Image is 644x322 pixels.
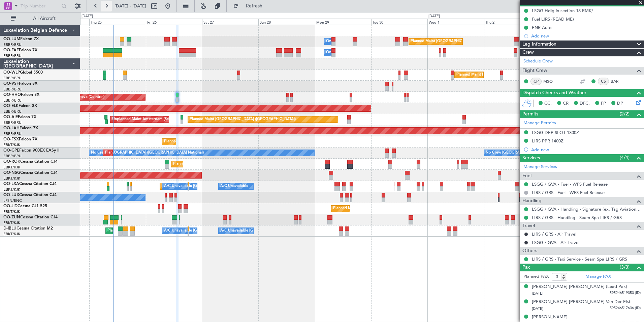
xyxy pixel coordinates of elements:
[220,226,328,236] div: A/C Unavailable [GEOGRAPHIC_DATA]-[GEOGRAPHIC_DATA]
[3,171,58,175] a: OO-NSGCessna Citation CJ4
[326,48,372,58] div: Owner Melsbroek Air Base
[532,8,593,14] div: LSGG Hdlg in section 18 RMK/
[146,19,202,25] div: Fri 26
[532,231,576,237] a: LIRS / GRS - Air Travel
[522,264,530,271] span: Pax
[190,114,296,125] div: Planned Maint [GEOGRAPHIC_DATA] ([GEOGRAPHIC_DATA])
[523,164,557,170] a: Manage Services
[3,204,18,208] span: OO-JID
[3,42,22,47] a: EBBR/BRU
[3,149,19,153] span: OO-GPE
[522,247,537,255] span: Others
[532,130,579,135] div: LSGG DEP SLOT 1300Z
[3,93,39,97] a: OO-HHOFalcon 8X
[522,222,535,230] span: Travel
[3,149,59,153] a: OO-GPEFalcon 900EX EASy II
[18,16,71,21] span: All Aircraft
[610,305,641,311] span: 595246517636 (ID)
[3,232,20,237] a: EBKT/KJK
[164,181,289,191] div: A/C Unavailable [GEOGRAPHIC_DATA] ([GEOGRAPHIC_DATA] National)
[620,110,630,117] span: (2/2)
[523,120,556,127] a: Manage Permits
[611,78,626,84] a: BAR
[3,82,37,86] a: OO-VSFFalcon 8X
[530,78,542,85] div: CP
[7,13,73,24] button: All Aircraft
[82,14,93,19] div: [DATE]
[486,148,599,158] div: No Crew [GEOGRAPHIC_DATA] ([GEOGRAPHIC_DATA] National)
[598,78,609,85] div: CS
[202,19,258,25] div: Sat 27
[3,82,19,86] span: OO-VSF
[522,154,540,162] span: Services
[3,160,20,164] span: OO-ROK
[3,209,20,214] a: EBKT/KJK
[3,193,19,197] span: OO-LUX
[620,154,630,161] span: (4/4)
[585,273,611,280] a: Manage PAX
[3,71,43,75] a: OO-WLPGlobal 5500
[3,215,20,219] span: OO-ZUN
[532,291,543,296] span: [DATE]
[3,137,19,141] span: OO-FSX
[532,314,568,321] div: [PERSON_NAME]
[164,226,289,236] div: A/C Unavailable [GEOGRAPHIC_DATA] ([GEOGRAPHIC_DATA] National)
[105,148,227,158] div: Planned Maint [GEOGRAPHIC_DATA] ([GEOGRAPHIC_DATA] National)
[532,138,563,144] div: LIRS PPR 1400Z
[428,14,440,19] div: [DATE]
[532,25,552,30] div: PNR Auto
[531,147,641,153] div: Add new
[164,137,243,147] div: Planned Maint Kortrijk-[GEOGRAPHIC_DATA]
[91,148,204,158] div: No Crew [GEOGRAPHIC_DATA] ([GEOGRAPHIC_DATA] National)
[620,264,630,271] span: (3/3)
[532,240,579,245] a: LSGG / GVA - Air Travel
[3,160,58,164] a: OO-ROKCessna Citation CJ4
[240,4,268,8] span: Refresh
[3,215,58,219] a: OO-ZUNCessna Citation CJ4
[3,220,20,225] a: EBKT/KJK
[107,226,183,236] div: Planned Maint Nice ([GEOGRAPHIC_DATA])
[230,1,270,11] button: Refresh
[3,71,20,75] span: OO-WLP
[3,165,20,170] a: EBKT/KJK
[3,104,19,108] span: OO-ELK
[543,78,558,84] a: MSO
[3,193,57,197] a: OO-LUXCessna Citation CJ4
[3,126,20,130] span: OO-LAH
[3,198,22,203] a: LFSN/ENC
[532,16,574,22] div: Fuel LIRS (READ ME)
[3,182,57,186] a: OO-LXACessna Citation CJ4
[484,19,540,25] div: Thu 2
[522,41,556,48] span: Leg Information
[522,172,532,180] span: Fuel
[326,36,372,47] div: Owner Melsbroek Air Base
[115,3,146,9] span: [DATE] - [DATE]
[563,100,569,107] span: CR
[523,273,549,280] label: Planned PAX
[112,114,180,125] div: Unplanned Maint Amsterdam (Schiphol)
[3,120,22,125] a: EBBR/BRU
[315,19,371,25] div: Mon 29
[544,100,552,107] span: CC,
[3,98,22,103] a: EBBR/BRU
[3,76,22,81] a: EBBR/BRU
[522,49,534,56] span: Crew
[456,70,505,80] div: Planned Maint Milan (Linate)
[173,159,252,169] div: Planned Maint Kortrijk-[GEOGRAPHIC_DATA]
[3,142,20,147] a: EBKT/KJK
[522,67,547,75] span: Flight Crew
[532,256,627,262] a: LIRS / GRS - Taxi Service - Seam Spa LIRS / GRS
[3,171,20,175] span: OO-NSG
[3,53,22,58] a: EBBR/BRU
[617,100,623,107] span: DP
[532,206,641,212] a: LSGG / GVA - Handling - Signature (ex. Tag Aviation) LSGG / GVA
[532,190,605,195] a: LIRS / GRS - Fuel - WFS Fuel Release
[3,104,37,108] a: OO-ELKFalcon 8X
[3,226,17,231] span: D-IBLU
[3,187,20,192] a: EBKT/KJK
[3,137,37,141] a: OO-FSXFalcon 7X
[532,284,627,290] div: [PERSON_NAME] [PERSON_NAME] (Lead Pax)
[427,19,484,25] div: Wed 1
[3,204,47,208] a: OO-JIDCessna CJ1 525
[3,93,21,97] span: OO-HHO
